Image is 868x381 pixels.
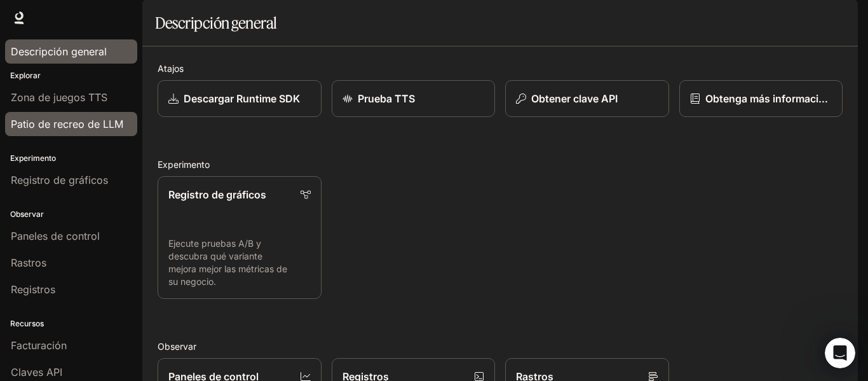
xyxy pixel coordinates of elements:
a: Obtenga más información sobre el tiempo de ejecución [679,80,843,117]
font: Experimento [158,159,210,170]
font: Obtener clave API [531,92,618,105]
a: Registro de gráficosEjecute pruebas A/B y descubra qué variante mejora mejor las métricas de su n... [158,176,322,299]
a: Prueba TTS [332,80,496,117]
a: Descargar Runtime SDK [158,80,322,117]
button: Obtener clave API [505,80,669,117]
font: Descargar Runtime SDK [184,92,300,105]
font: Descripción general [155,13,277,32]
font: Atajos [158,63,184,74]
font: Prueba TTS [358,92,415,105]
font: Ejecute pruebas A/B y descubra qué variante mejora mejor las métricas de su negocio. [168,238,287,287]
font: Registro de gráficos [168,188,266,201]
iframe: Chat en vivo de Intercom [825,338,855,368]
font: Observar [158,341,196,352]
